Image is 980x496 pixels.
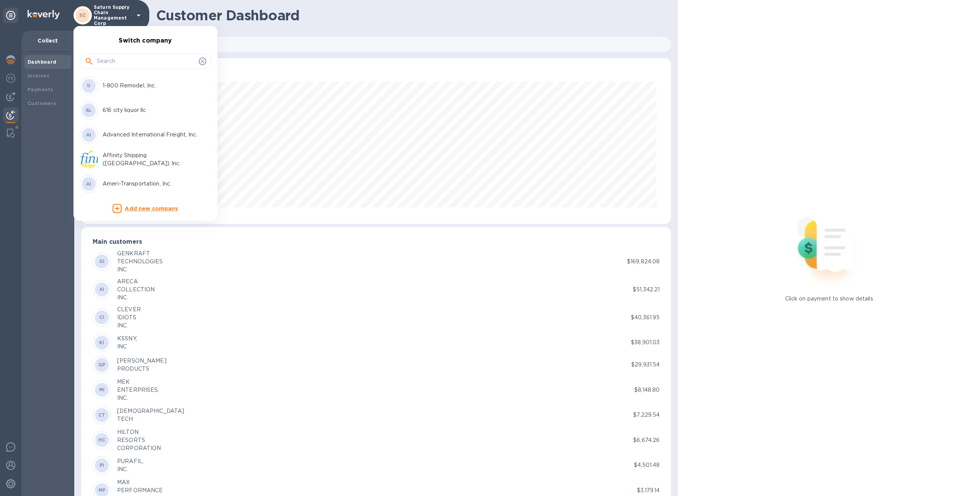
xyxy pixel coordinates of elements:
b: AI [86,132,91,138]
b: 6L [86,107,92,113]
p: 1-800 Remodel, Inc. [103,82,199,90]
p: Ameri-Transportation, Inc. [103,180,199,188]
b: 1I [87,83,91,89]
b: AI [86,181,91,187]
input: Search [97,56,196,67]
p: Affinity Shipping ([GEOGRAPHIC_DATA]) Inc. [103,151,199,168]
p: 616 city liquor llc [103,106,199,114]
p: Add new company [125,205,178,213]
p: Advanced International Freight, Inc. [103,131,199,139]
